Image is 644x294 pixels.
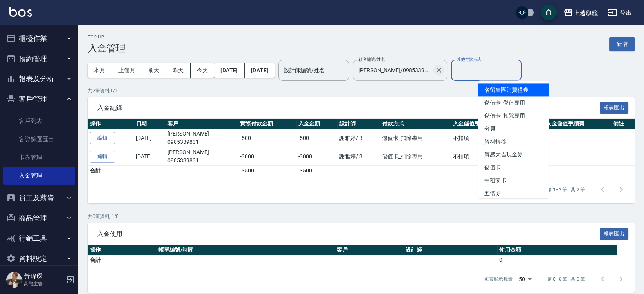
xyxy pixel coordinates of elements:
button: 登出 [604,5,635,20]
h2: Top Up [88,34,126,40]
td: [PERSON_NAME] [166,129,238,147]
th: 入金儲值手續費 [544,119,611,129]
a: 報表匯出 [600,230,629,237]
button: 報表匯出 [600,228,629,240]
button: 上個月 [112,63,142,78]
a: 客資篩選匯出 [3,130,75,148]
button: 資料設定 [3,249,75,269]
a: 客戶列表 [3,112,75,130]
th: 帳單編號/時間 [156,245,335,255]
td: 0 [544,147,611,166]
img: Person [6,272,22,288]
span: 儲值卡_儲值專用 [478,96,549,109]
button: 昨天 [166,63,191,78]
span: 質感大吉現金券 [478,148,549,161]
th: 付款方式 [380,119,451,129]
button: 報表及分析 [3,69,75,89]
span: 分貝 [478,122,549,135]
span: 儲值卡 [478,161,549,174]
td: 謝雅婷 / 3 [337,129,380,147]
button: 編輯 [90,132,115,144]
span: 中租零卡 [478,174,549,187]
span: 五倍券 [478,187,549,200]
button: 報表匯出 [600,102,629,114]
button: 前天 [142,63,166,78]
td: 謝雅婷 / 3 [337,147,380,166]
span: 入金紀錄 [97,104,600,112]
label: 顧客編號/姓名 [358,56,385,62]
td: 不扣項 [451,147,544,166]
td: -500 [296,129,337,147]
a: 報表匯出 [600,103,629,111]
td: 合計 [88,166,166,176]
button: 員工及薪資 [3,188,75,208]
p: 第 0–0 筆 共 0 筆 [547,276,585,283]
button: [DATE] [245,63,275,78]
th: 備註 [611,119,635,129]
td: 不扣項 [451,129,544,147]
div: 上越旗艦 [573,8,598,18]
th: 實際付款金額 [238,119,297,129]
label: 其他付款方式 [457,56,481,62]
td: 儲值卡_扣除專用 [380,129,451,147]
span: 儲值卡_扣除專用 [478,109,549,122]
a: 新增 [609,40,635,47]
th: 客戶 [335,245,404,255]
th: 設計師 [404,245,497,255]
button: 預約管理 [3,49,75,69]
td: -3500 [296,166,337,176]
p: 共 2 筆資料, 1 / 1 [88,87,635,94]
th: 入金儲值手續費負擔方 [451,119,544,129]
div: 50 [516,269,535,290]
p: 0985339831 [167,138,236,146]
th: 使用金額 [497,245,617,255]
th: 操作 [88,245,156,255]
th: 設計師 [337,119,380,129]
a: 入金管理 [3,167,75,185]
a: 卡券管理 [3,149,75,167]
td: 0 [544,129,611,147]
td: 0 [497,255,617,265]
td: -3500 [238,166,297,176]
button: 今天 [191,63,215,78]
td: 0 [544,166,611,176]
th: 操作 [88,119,134,129]
button: 客戶管理 [3,89,75,109]
td: [DATE] [134,129,166,147]
span: 入金使用 [97,230,600,238]
th: 日期 [134,119,166,129]
button: 新增 [609,37,635,51]
button: [DATE] [214,63,244,78]
p: 高階主管 [24,280,64,287]
button: 本月 [88,63,112,78]
h5: 黃瑋琛 [24,272,64,280]
td: -3000 [296,147,337,166]
button: 編輯 [90,151,115,163]
th: 客戶 [166,119,238,129]
p: 第 1–2 筆 共 2 筆 [547,186,585,193]
td: 合計 [88,255,156,265]
img: Logo [9,7,32,17]
button: 櫃檯作業 [3,28,75,49]
span: 名留集團消費禮券 [478,83,549,96]
p: 0985339831 [167,156,236,165]
button: Clear [433,65,444,76]
button: save [541,5,557,20]
button: 行銷工具 [3,228,75,249]
td: -500 [238,129,297,147]
button: 上越旗艦 [560,5,601,21]
span: 資料轉移 [478,135,549,148]
td: [DATE] [134,147,166,166]
td: 儲值卡_扣除專用 [380,147,451,166]
td: -3000 [238,147,297,166]
button: 商品管理 [3,208,75,229]
h3: 入金管理 [88,43,126,54]
th: 入金金額 [296,119,337,129]
p: 每頁顯示數量 [484,276,513,283]
td: [PERSON_NAME] [166,147,238,166]
p: 共 0 筆資料, 1 / 0 [88,213,635,220]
